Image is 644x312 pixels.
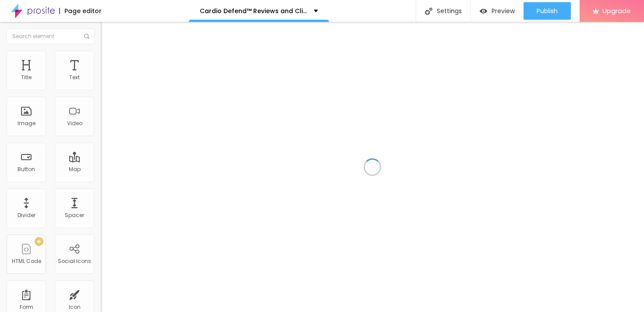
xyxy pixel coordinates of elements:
p: Cardio Defend™ Reviews and Clinical Insights on Cardiovascular Support [200,8,307,14]
div: HTML Code [12,258,41,264]
div: Map [69,166,81,172]
span: Preview [492,7,515,14]
div: Title [21,74,32,81]
img: Icone [84,34,89,39]
div: Icon [69,304,81,310]
div: Spacer [65,212,84,218]
button: Preview [471,2,524,20]
span: Publish [537,7,558,14]
div: Text [69,74,80,81]
div: Form [20,304,33,310]
div: Page editor [59,8,102,14]
div: Image [18,120,35,126]
div: Video [67,120,82,126]
div: Social Icons [58,258,91,264]
img: view-1.svg [480,7,487,15]
div: Button [18,166,35,172]
span: Upgrade [602,7,631,14]
input: Search element [7,28,94,44]
img: Icone [425,7,432,15]
button: Publish [524,2,571,20]
div: Divider [18,212,35,218]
